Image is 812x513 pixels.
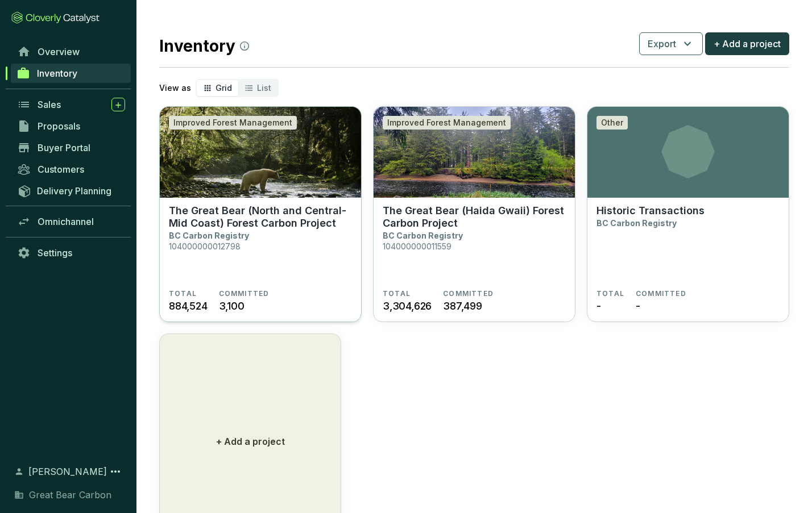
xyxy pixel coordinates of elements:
p: BC Carbon Registry [383,231,463,240]
a: OtherHistoric TransactionsBC Carbon RegistryTOTAL-COMMITTED- [587,106,789,322]
img: The Great Bear (Haida Gwaii) Forest Carbon Project [374,107,575,198]
span: Export [648,37,676,51]
span: [PERSON_NAME] [28,465,107,478]
span: Customers [38,164,84,175]
button: Export [639,32,703,55]
span: List [257,83,271,93]
p: BC Carbon Registry [596,218,677,228]
p: Historic Transactions [596,205,705,217]
span: Buyer Portal [38,142,90,153]
span: TOTAL [383,289,411,298]
span: + Add a project [714,37,781,51]
a: Customers [11,160,131,179]
span: Inventory [37,68,77,79]
span: COMMITTED [443,289,494,298]
div: segmented control [196,79,279,97]
div: Improved Forest Management [383,116,511,130]
p: BC Carbon Registry [169,231,249,240]
p: 104000000012798 [169,241,241,251]
span: Omnichannel [38,216,94,227]
p: The Great Bear (North and Central-Mid Coast) Forest Carbon Project [169,205,352,230]
span: Grid [216,83,232,93]
p: 104000000011559 [383,241,451,251]
span: 884,524 [169,298,208,314]
img: The Great Bear (North and Central-Mid Coast) Forest Carbon Project [160,107,361,198]
span: - [596,298,601,314]
span: Overview [38,46,80,57]
span: - [636,298,640,314]
a: Sales [11,95,131,114]
span: 387,499 [443,298,482,314]
a: Overview [11,42,131,61]
span: 3,100 [219,298,245,314]
span: Delivery Planning [37,185,111,197]
span: TOTAL [169,289,197,298]
a: The Great Bear (Haida Gwaii) Forest Carbon ProjectImproved Forest ManagementThe Great Bear (Haida... [373,106,575,322]
p: The Great Bear (Haida Gwaii) Forest Carbon Project [383,205,566,230]
div: Other [596,116,628,130]
a: Settings [11,243,131,262]
p: View as [159,82,191,94]
a: Inventory [11,64,131,83]
a: Delivery Planning [11,181,131,200]
a: Omnichannel [11,212,131,231]
a: Buyer Portal [11,138,131,157]
span: 3,304,626 [383,298,432,314]
span: TOTAL [596,289,624,298]
span: Great Bear Carbon [29,488,111,502]
a: Proposals [11,116,131,136]
p: + Add a project [216,435,285,448]
button: + Add a project [705,32,789,55]
span: Proposals [38,120,80,132]
span: Settings [38,247,72,258]
span: COMMITTED [219,289,270,298]
div: Improved Forest Management [169,116,297,130]
h2: Inventory [159,34,249,58]
span: COMMITTED [636,289,686,298]
span: Sales [38,99,61,110]
a: The Great Bear (North and Central-Mid Coast) Forest Carbon ProjectImproved Forest ManagementThe G... [159,106,362,322]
